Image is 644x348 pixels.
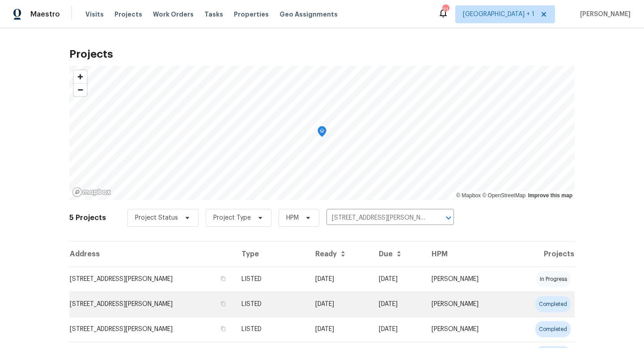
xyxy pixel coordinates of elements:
td: LISTED [234,292,308,317]
canvas: Map [69,66,575,200]
div: Map marker [318,126,326,140]
td: [DATE] [308,292,372,317]
th: Address [69,242,234,267]
div: completed [535,321,571,337]
button: Open [442,212,455,224]
button: Zoom in [74,70,87,83]
button: Copy Address [219,300,227,308]
h2: 5 Projects [69,213,106,222]
td: [DATE] [372,267,424,292]
span: Project Status [135,213,178,222]
span: Projects [114,10,142,19]
th: Type [234,242,308,267]
td: LISTED [234,317,308,342]
span: Geo Assignments [280,10,338,19]
div: 21 [442,5,449,14]
td: [STREET_ADDRESS][PERSON_NAME] [69,317,234,342]
span: Work Orders [153,10,194,19]
span: Zoom out [74,84,87,96]
td: [DATE] [308,317,372,342]
td: [STREET_ADDRESS][PERSON_NAME] [69,267,234,292]
td: [STREET_ADDRESS][PERSON_NAME] [69,292,234,317]
span: HPM [286,213,299,222]
span: [PERSON_NAME] [576,10,631,19]
th: Due [372,242,424,267]
td: [PERSON_NAME] [424,267,510,292]
button: Copy Address [219,275,227,283]
td: [DATE] [372,292,424,317]
button: Zoom out [74,83,87,96]
th: Projects [510,242,575,267]
span: Visits [85,10,104,19]
span: [GEOGRAPHIC_DATA] + 1 [463,10,534,19]
td: [DATE] [372,317,424,342]
td: [DATE] [308,267,372,292]
span: Project Type [213,213,251,222]
a: Mapbox [456,192,481,199]
input: Search projects [326,211,429,225]
a: Mapbox homepage [72,187,111,197]
span: Maestro [30,10,60,19]
div: in progress [536,271,571,287]
h2: Projects [69,50,575,59]
a: Improve this map [528,192,572,199]
button: Copy Address [219,325,227,333]
td: LISTED [234,267,308,292]
th: HPM [424,242,510,267]
td: [PERSON_NAME] [424,317,510,342]
div: completed [535,296,571,312]
th: Ready [308,242,372,267]
a: OpenStreetMap [482,192,525,199]
span: Tasks [204,11,223,17]
td: [PERSON_NAME] [424,292,510,317]
span: Properties [234,10,269,19]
